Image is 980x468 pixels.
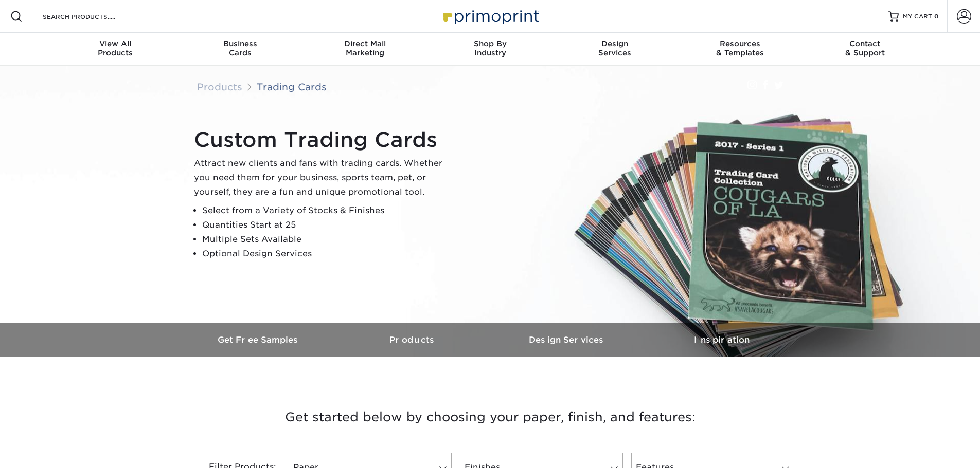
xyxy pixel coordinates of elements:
[182,335,336,345] h3: Get Free Samples
[53,39,178,48] span: View All
[336,335,490,345] h3: Products
[182,323,336,357] a: Get Free Samples
[302,39,427,48] span: Direct Mail
[934,13,939,20] span: 0
[177,33,302,66] a: BusinessCards
[490,335,645,345] h3: Design Services
[645,323,799,357] a: Inspiration
[490,323,645,357] a: Design Services
[177,39,302,58] div: Cards
[202,218,451,232] li: Quantities Start at 25
[177,39,302,48] span: Business
[803,33,928,66] a: Contact& Support
[42,10,142,23] input: SEARCH PRODUCTS.....
[194,127,451,152] h1: Custom Trading Cards
[336,323,490,357] a: Products
[427,39,553,58] div: Industry
[678,33,803,66] a: Resources& Templates
[678,39,803,58] div: & Templates
[302,39,427,58] div: Marketing
[53,39,178,58] div: Products
[194,156,451,199] p: Attract new clients and fans with trading cards. Whether you need them for your business, sports ...
[202,232,451,247] li: Multiple Sets Available
[189,394,791,440] h3: Get started below by choosing your paper, finish, and features:
[553,33,678,66] a: DesignServices
[553,39,678,58] div: Services
[257,81,327,92] a: Trading Cards
[803,39,928,58] div: & Support
[202,247,451,261] li: Optional Design Services
[803,39,928,48] span: Contact
[678,39,803,48] span: Resources
[427,33,553,66] a: Shop ByIndustry
[427,39,553,48] span: Shop By
[553,39,678,48] span: Design
[302,33,427,66] a: Direct MailMarketing
[439,5,542,27] img: Primoprint
[645,335,799,345] h3: Inspiration
[53,33,178,66] a: View AllProducts
[202,203,451,218] li: Select from a Variety of Stocks & Finishes
[197,81,242,92] a: Products
[903,12,932,21] span: MY CART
